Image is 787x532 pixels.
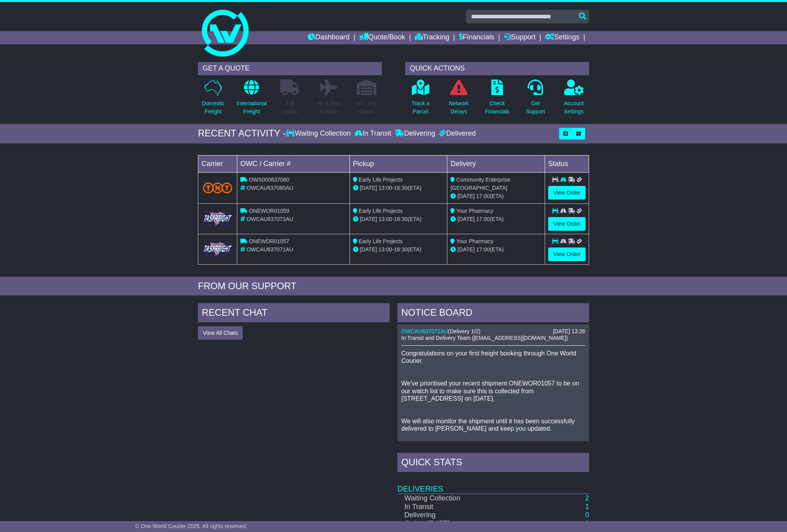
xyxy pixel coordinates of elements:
a: 0 [585,520,589,527]
a: Financials [459,31,494,44]
span: ONEWOR01059 [249,208,289,214]
a: NetworkDelays [448,79,469,120]
span: 16:30 [394,216,408,222]
img: GetCarrierServiceLogo [203,211,232,226]
span: 13:00 [379,185,392,191]
span: OWCAU637073AU [247,216,293,222]
div: FROM OUR SUPPORT [198,281,589,292]
p: Congratulations on your first freight booking through One World Courier. [401,350,585,364]
div: ( ) [401,328,585,335]
div: [DATE] 13:26 [553,328,585,335]
img: GetCarrierServiceLogo [203,241,232,256]
td: Status [545,155,589,172]
td: Carrier [198,155,237,172]
span: [DATE] [457,193,475,199]
div: QUICK ACTIONS [405,62,589,75]
span: ONEWOR01057 [249,238,289,244]
div: In Transit [353,129,393,138]
span: 17:00 [476,193,490,199]
a: AccountSettings [564,79,584,120]
a: View Order [548,247,586,261]
span: OWCAU637080AU [247,185,293,191]
p: Full Loads [280,99,300,116]
div: GET A QUOTE [198,62,382,75]
div: NOTICE BOARD [397,303,589,324]
span: © One World Courier 2025. All rights reserved. [135,523,248,529]
div: - (ETA) [353,184,444,192]
p: Check Financials [485,99,510,116]
a: View Order [548,186,586,200]
p: We will also monitor the shipment until it has been successfully delivered to [PERSON_NAME] and k... [401,417,585,432]
a: InternationalFreight [236,79,267,120]
a: Dashboard [308,31,349,44]
div: Delivering [393,129,437,138]
a: Settings [545,31,579,44]
a: 2 [585,494,589,502]
div: Waiting Collection [286,129,353,138]
span: 16:30 [394,185,408,191]
span: In Transit and Delivery Team ([EMAIL_ADDRESS][DOMAIN_NAME]) [401,335,568,341]
td: In Transit [397,503,536,511]
p: Air / Sea Depot [356,99,377,116]
div: Delivered [437,129,476,138]
span: Community Enterprise [GEOGRAPHIC_DATA] [450,177,510,191]
span: Your Pharmacy [456,208,493,214]
a: Support [504,31,536,44]
span: [DATE] [360,246,377,253]
a: 1 [585,503,589,511]
span: [DATE] [360,185,377,191]
p: International Freight [236,99,266,116]
div: Quick Stats [397,453,589,474]
span: Your Pharmacy [456,238,493,244]
span: Early Life Projects [359,177,403,183]
div: - (ETA) [353,246,444,254]
span: 13:00 [379,246,392,253]
span: 16:30 [394,246,408,253]
button: View All Chats [198,326,243,340]
p: Get Support [526,99,545,116]
div: RECENT CHAT [198,303,390,324]
span: OWS000637080 [249,177,289,183]
td: Waiting Collection [397,494,536,503]
img: TNT_Domestic.png [203,182,232,193]
span: [DATE] [457,216,475,222]
a: Tracking [415,31,449,44]
a: OWCAU637071AU [401,328,448,334]
a: View Order [548,217,586,231]
p: Network Delays [449,99,469,116]
span: [DATE] [457,246,475,253]
div: (ETA) [450,215,542,223]
p: Track a Parcel [411,99,429,116]
span: [DATE] [360,216,377,222]
a: CheckFinancials [485,79,510,120]
p: Air & Sea Freight [317,99,340,116]
td: Pickup [349,155,447,172]
a: DomesticFreight [201,79,225,120]
td: Delivering [397,511,536,520]
a: GetSupport [526,79,545,120]
div: RECENT ACTIVITY - [198,128,286,139]
td: Orders [DATE] [397,520,536,528]
a: Track aParcel [411,79,430,120]
span: 17:00 [476,246,490,253]
span: OWCAU637071AU [247,246,293,253]
span: Early Life Projects [359,208,403,214]
td: OWC / Carrier # [237,155,350,172]
span: 17:00 [476,216,490,222]
span: 13:00 [379,216,392,222]
span: Early Life Projects [359,238,403,244]
td: Delivery [447,155,545,172]
div: (ETA) [450,192,542,200]
div: (ETA) [450,246,542,254]
p: Domestic Freight [202,99,224,116]
p: We've prioritised your recent shipment ONEWOR01057 to be on our watch list to make sure this is c... [401,380,585,402]
div: - (ETA) [353,215,444,223]
a: 0 [585,511,589,519]
a: Quote/Book [359,31,405,44]
span: Delivery 1/2 [450,328,479,334]
p: Account Settings [564,99,584,116]
td: Deliveries [397,474,589,494]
